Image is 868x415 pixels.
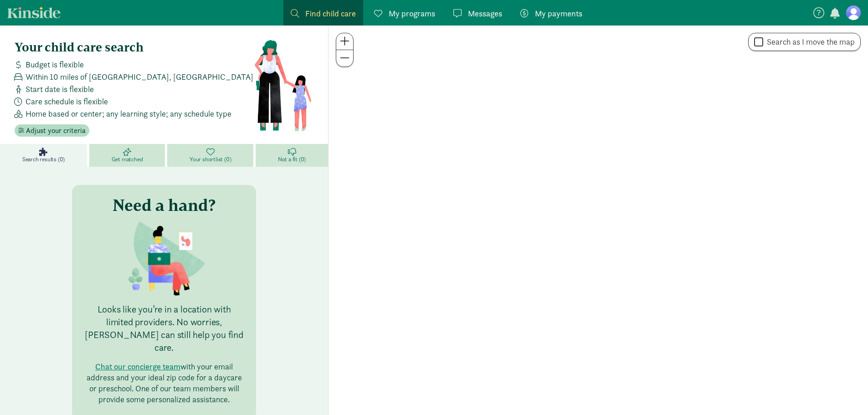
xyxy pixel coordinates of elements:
[305,7,356,20] span: Find child care
[26,83,94,95] span: Start date is flexible
[278,156,306,163] span: Not a fit (0)
[15,40,254,55] h4: Your child care search
[468,7,502,20] span: Messages
[112,156,143,163] span: Get matched
[26,95,108,108] span: Care schedule is flexible
[26,58,84,71] span: Budget is flexible
[256,144,328,167] a: Not a fit (0)
[763,36,855,47] label: Search as I move the map
[7,7,61,18] a: Kinside
[26,125,86,136] span: Adjust your criteria
[95,361,180,372] button: Chat our concierge team
[26,108,231,120] span: Home based or center; any learning style; any schedule type
[22,156,65,163] span: Search results (0)
[113,196,216,214] h3: Need a hand?
[83,361,245,405] p: with your email address and your ideal zip code for a daycare or preschool. One of our team membe...
[389,7,435,20] span: My programs
[535,7,582,20] span: My payments
[26,71,253,83] span: Within 10 miles of [GEOGRAPHIC_DATA], [GEOGRAPHIC_DATA]
[167,144,256,167] a: Your shortlist (0)
[190,156,231,163] span: Your shortlist (0)
[83,303,245,354] p: Looks like you’re in a location with limited providers. No worries, [PERSON_NAME] can still help ...
[89,144,167,167] a: Get matched
[15,124,89,137] button: Adjust your criteria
